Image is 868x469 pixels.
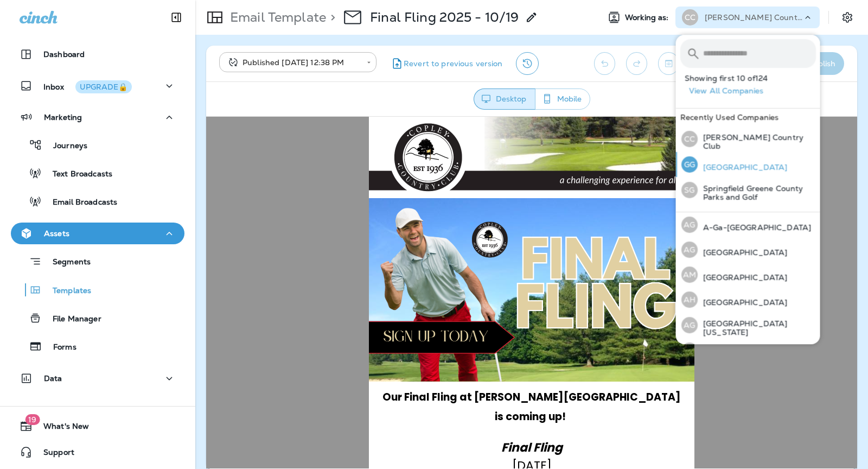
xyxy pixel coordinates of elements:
[11,134,184,156] button: Journeys
[698,319,816,337] p: [GEOGRAPHIC_DATA] [US_STATE]
[44,113,82,122] p: Marketing
[474,88,535,110] button: Desktop
[705,13,802,22] p: [PERSON_NAME] Country Club
[676,312,820,338] button: AG[GEOGRAPHIC_DATA] [US_STATE]
[676,109,820,126] div: Recently Used Companies
[326,9,335,26] p: >
[33,422,89,435] span: What's New
[11,367,184,389] button: Data
[11,307,184,329] button: File Manager
[11,250,184,273] button: Segments
[676,152,820,177] button: GG[GEOGRAPHIC_DATA]
[370,9,519,26] p: Final Fling 2025 - 10/19
[681,217,698,233] div: AG
[11,190,184,213] button: Email Broadcasts
[42,314,101,325] p: File Manager
[681,343,698,359] div: AL
[535,88,590,110] button: Mobile
[685,74,820,83] p: Showing first 10 of 124
[681,182,698,198] div: SG
[625,13,671,22] span: Working as:
[698,133,816,150] p: [PERSON_NAME] Country Club
[676,237,820,262] button: AG[GEOGRAPHIC_DATA]
[11,162,184,185] button: Text Broadcasts
[698,273,787,282] p: [GEOGRAPHIC_DATA]
[163,81,488,265] img: Copley--Final-Fling-2025---blog-1.png
[33,448,74,461] span: Support
[676,287,820,312] button: AH[GEOGRAPHIC_DATA]
[42,343,76,353] p: Forms
[685,83,820,99] button: View All Companies
[404,59,503,69] span: Revert to previous version
[43,80,132,92] p: Inbox
[681,156,698,173] div: GG
[11,43,184,65] button: Dashboard
[42,257,91,268] p: Segments
[295,322,356,339] span: Final Fling
[42,286,91,296] p: Templates
[75,80,132,93] button: UPGRADE🔒
[698,248,787,257] p: [GEOGRAPHIC_DATA]
[42,169,112,180] p: Text Broadcasts
[681,317,698,333] div: AG
[25,414,40,425] span: 19
[676,212,820,237] button: AGA-Ga-[GEOGRAPHIC_DATA]
[681,291,698,308] div: AH
[698,184,816,201] p: Springfield Greene County Parks and Golf
[44,229,69,238] p: Assets
[44,374,62,383] p: Data
[176,273,475,307] span: Our Final Fling at [PERSON_NAME][GEOGRAPHIC_DATA] is coming up!
[226,9,326,26] p: Email Template
[306,340,346,357] span: [DATE]
[227,57,359,68] div: Published [DATE] 12:38 PM
[11,75,184,97] button: InboxUPGRADE🔒
[676,338,820,363] button: AL[GEOGRAPHIC_DATA]
[682,9,698,26] div: CC
[516,52,539,75] button: View Changelog
[681,131,698,147] div: CC
[161,7,192,28] button: Collapse Sidebar
[42,141,87,151] p: Journeys
[11,223,184,244] button: Assets
[676,177,820,203] button: SGSpringfield Greene County Parks and Golf
[681,267,698,283] div: AM
[681,242,698,258] div: AG
[43,50,85,59] p: Dashboard
[676,262,820,287] button: AM[GEOGRAPHIC_DATA]
[676,126,820,152] button: CC[PERSON_NAME] Country Club
[80,83,127,91] div: UPGRADE🔒
[698,223,811,232] p: A-Ga-[GEOGRAPHIC_DATA]
[698,298,787,307] p: [GEOGRAPHIC_DATA]
[698,163,787,172] p: [GEOGRAPHIC_DATA]
[42,198,117,208] p: Email Broadcasts
[11,441,184,463] button: Support
[11,335,184,358] button: Forms
[11,278,184,301] button: Templates
[11,106,184,128] button: Marketing
[385,52,507,75] button: Revert to previous version
[11,415,184,437] button: 19What's New
[838,8,857,27] button: Settings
